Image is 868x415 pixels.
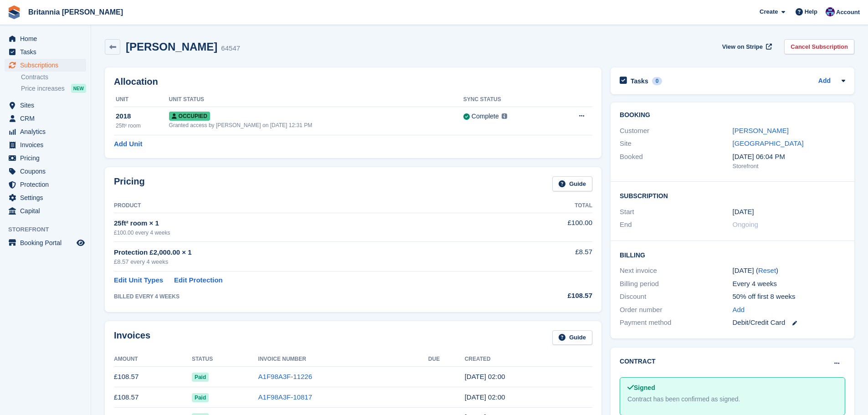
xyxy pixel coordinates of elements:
[126,41,217,53] h2: [PERSON_NAME]
[733,318,845,328] div: Debit/Credit Card
[620,266,732,276] div: Next invoice
[20,191,75,204] span: Settings
[114,199,504,213] th: Product
[114,292,504,301] div: BILLED EVERY 4 WEEKS
[20,112,75,125] span: CRM
[169,121,463,129] div: Granted access by [PERSON_NAME] on [DATE] 12:31 PM
[620,357,656,366] h2: Contract
[114,176,145,191] h2: Pricing
[5,205,86,217] a: menu
[552,330,592,345] a: Guide
[428,352,465,367] th: Due
[20,125,75,138] span: Analytics
[504,213,592,241] td: £100.00
[114,330,150,345] h2: Invoices
[465,393,505,401] time: 2025-07-17 01:00:32 UTC
[836,8,860,17] span: Account
[258,373,312,380] a: A1F98A3F-11226
[472,112,499,121] div: Complete
[733,305,745,315] a: Add
[174,275,223,286] a: Edit Protection
[114,275,163,286] a: Edit Unit Types
[25,5,127,20] a: Britannia [PERSON_NAME]
[733,279,845,289] div: Every 4 weeks
[733,292,845,302] div: 50% off first 8 weeks
[620,191,845,200] h2: Subscription
[258,393,312,401] a: A1F98A3F-10817
[75,237,86,248] a: Preview store
[733,220,759,228] span: Ongoing
[620,126,732,136] div: Customer
[20,236,75,249] span: Booking Portal
[5,236,86,249] a: menu
[116,111,169,122] div: 2018
[5,191,86,204] a: menu
[719,39,774,54] a: View on Stripe
[818,76,831,87] a: Add
[5,138,86,151] a: menu
[71,84,86,93] div: NEW
[733,152,845,162] div: [DATE] 06:04 PM
[504,291,592,301] div: £108.57
[21,73,86,82] a: Contracts
[114,257,504,266] div: £8.57 every 4 weeks
[114,247,504,258] div: Protection £2,000.00 × 1
[5,125,86,138] a: menu
[805,7,817,16] span: Help
[21,84,65,93] span: Price increases
[631,77,648,85] h2: Tasks
[627,395,837,404] div: Contract has been confirmed as signed.
[5,32,86,45] a: menu
[114,77,592,87] h2: Allocation
[620,279,732,289] div: Billing period
[20,205,75,217] span: Capital
[5,152,86,164] a: menu
[20,138,75,151] span: Invoices
[192,393,209,402] span: Paid
[733,127,789,134] a: [PERSON_NAME]
[758,266,776,274] a: Reset
[620,292,732,302] div: Discount
[20,46,75,58] span: Tasks
[620,138,732,149] div: Site
[733,266,845,276] div: [DATE] ( )
[20,178,75,191] span: Protection
[620,220,732,230] div: End
[5,99,86,112] a: menu
[733,139,804,147] a: [GEOGRAPHIC_DATA]
[114,218,504,229] div: 25ft² room × 1
[502,113,507,119] img: icon-info-grey-7440780725fd019a000dd9b08b2336e03edf1995a4989e88bcd33f0948082b44.svg
[20,32,75,45] span: Home
[733,207,754,217] time: 2024-12-05 01:00:00 UTC
[465,373,505,380] time: 2025-08-14 01:00:59 UTC
[8,225,91,234] span: Storefront
[116,122,169,130] div: 25ft² room
[7,5,21,19] img: stora-icon-8386f47178a22dfd0bd8f6a31ec36ba5ce8667c1dd55bd0f319d3a0aa187defe.svg
[784,39,854,54] a: Cancel Subscription
[20,99,75,112] span: Sites
[504,199,592,213] th: Total
[114,352,192,367] th: Amount
[652,77,663,85] div: 0
[20,59,75,72] span: Subscriptions
[20,165,75,178] span: Coupons
[5,178,86,191] a: menu
[169,92,463,107] th: Unit Status
[620,207,732,217] div: Start
[192,373,209,382] span: Paid
[192,352,258,367] th: Status
[5,112,86,125] a: menu
[221,43,240,54] div: 64547
[114,367,192,387] td: £108.57
[114,139,142,149] a: Add Unit
[552,176,592,191] a: Guide
[258,352,428,367] th: Invoice Number
[5,165,86,178] a: menu
[722,42,763,51] span: View on Stripe
[20,152,75,164] span: Pricing
[5,59,86,72] a: menu
[114,229,504,237] div: £100.00 every 4 weeks
[733,162,845,171] div: Storefront
[463,92,553,107] th: Sync Status
[465,352,592,367] th: Created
